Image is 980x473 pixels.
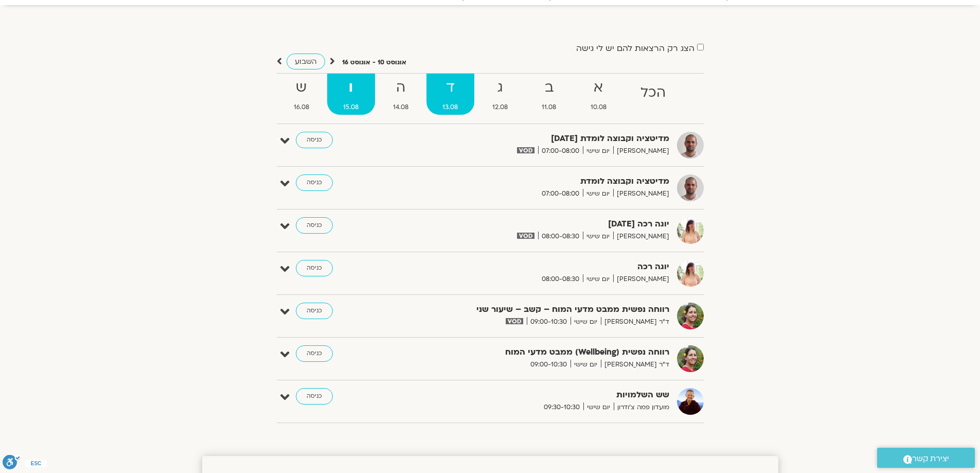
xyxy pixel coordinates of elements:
[417,217,669,231] strong: יוגה רכה [DATE]
[296,132,333,148] a: כניסה
[278,74,326,115] a: ש16.08
[287,54,325,69] a: השבוע
[327,76,375,99] strong: ו
[625,81,682,104] strong: הכל
[527,317,571,327] span: 09:00-10:30
[296,303,333,319] a: כניסה
[517,147,534,153] img: vodicon
[614,402,669,413] span: מועדון פמה צ'ודרון
[476,102,524,113] span: 12.08
[583,402,614,413] span: יום שישי
[575,74,623,115] a: א10.08
[426,76,474,99] strong: ד
[538,146,583,156] span: 07:00-08:00
[526,76,573,99] strong: ב
[426,102,474,113] span: 13.08
[327,74,375,115] a: ו15.08
[295,57,317,66] span: השבוע
[517,233,534,239] img: vodicon
[296,174,333,191] a: כניסה
[342,57,406,68] p: אוגוסט 10 - אוגוסט 16
[327,102,375,113] span: 15.08
[625,74,682,115] a: הכל
[583,188,613,199] span: יום שישי
[526,102,573,113] span: 11.08
[417,303,669,317] strong: רווחה נפשית ממבט מדעי המוח – קשב – שיעור שני
[538,274,583,285] span: 08:00-08:30
[912,452,949,466] span: יצירת קשר
[538,188,583,199] span: 07:00-08:00
[417,132,669,146] strong: מדיטציה וקבוצה לומדת [DATE]
[583,274,613,285] span: יום שישי
[426,74,474,115] a: ד13.08
[877,448,975,468] a: יצירת קשר
[571,317,601,327] span: יום שישי
[506,318,523,324] img: vodicon
[583,231,613,242] span: יום שישי
[296,260,333,276] a: כניסה
[576,44,694,53] label: הצג רק הרצאות להם יש לי גישה
[613,274,669,285] span: [PERSON_NAME]
[296,345,333,362] a: כניסה
[526,74,573,115] a: ב11.08
[377,76,425,99] strong: ה
[540,402,583,413] span: 09:30-10:30
[575,76,623,99] strong: א
[601,359,669,370] span: ד"ר [PERSON_NAME]
[377,74,425,115] a: ה14.08
[296,217,333,234] a: כניסה
[571,359,601,370] span: יום שישי
[417,345,669,359] strong: רווחה נפשית (Wellbeing) ממבט מדעי המוח
[417,174,669,188] strong: מדיטציה וקבוצה לומדת
[527,359,571,370] span: 09:00-10:30
[278,76,326,99] strong: ש
[377,102,425,113] span: 14.08
[417,388,669,402] strong: שש השלמויות
[417,260,669,274] strong: יוגה רכה
[476,74,524,115] a: ג12.08
[538,231,583,242] span: 08:00-08:30
[278,102,326,113] span: 16.08
[575,102,623,113] span: 10.08
[613,146,669,156] span: [PERSON_NAME]
[601,317,669,327] span: ד"ר [PERSON_NAME]
[296,388,333,405] a: כניסה
[613,231,669,242] span: [PERSON_NAME]
[613,188,669,199] span: [PERSON_NAME]
[476,76,524,99] strong: ג
[583,146,613,156] span: יום שישי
